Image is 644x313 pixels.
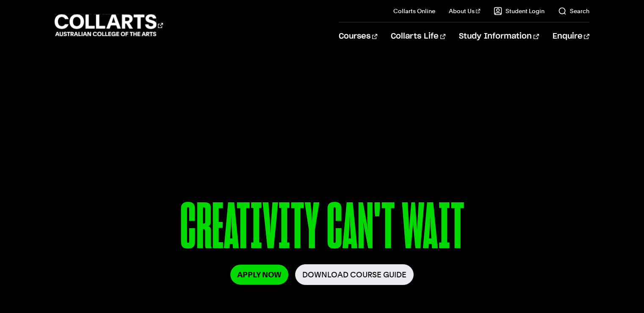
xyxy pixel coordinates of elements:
a: Enquire [553,22,589,50]
a: Apply Now [230,265,288,285]
div: Go to homepage [55,13,163,37]
a: Courses [339,22,377,50]
p: CREATIVITY CAN'T WAIT [72,194,572,264]
a: Student Login [494,7,544,15]
a: Search [558,7,589,15]
a: Collarts Online [393,7,435,15]
a: Collarts Life [391,22,445,50]
a: About Us [449,7,480,15]
a: Download Course Guide [295,264,414,285]
a: Study Information [459,22,539,50]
